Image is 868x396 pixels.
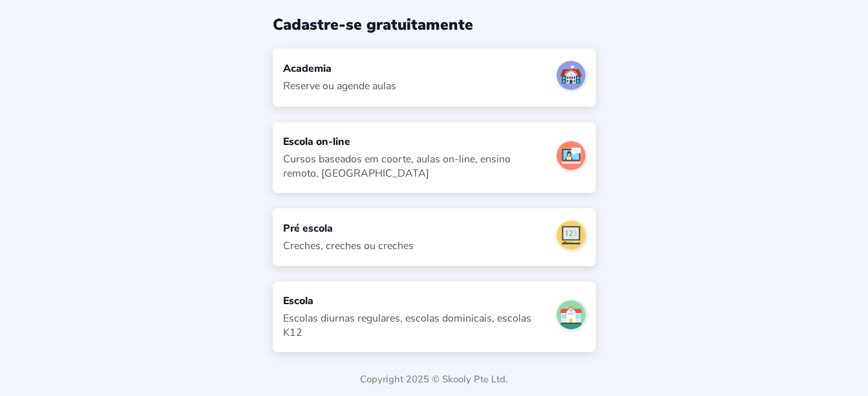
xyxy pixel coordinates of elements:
div: Escolas diurnas regulares, escolas dominicais, escolas K12 [283,311,546,340]
div: Reserve ou agende aulas [283,79,396,93]
div: Cursos baseados em coorte, aulas on-line, ensino remoto, [GEOGRAPHIC_DATA] [283,152,546,181]
div: Escola [283,294,546,308]
div: Escola on-line [283,135,546,149]
div: Pré escola [283,221,414,236]
div: Creches, creches ou creches [283,239,414,253]
div: Academia [283,61,396,76]
div: Cadastre-se gratuitamente [273,14,596,35]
